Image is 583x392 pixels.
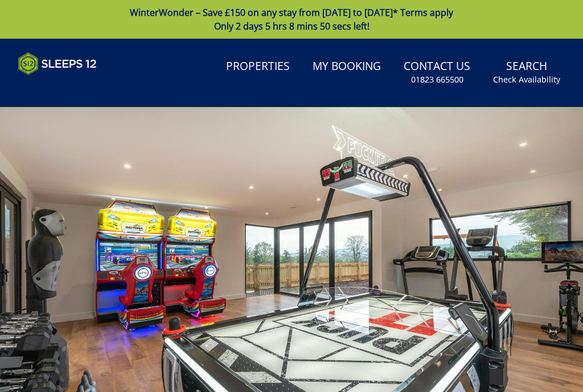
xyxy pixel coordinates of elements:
[411,74,463,85] small: 01823 665500
[399,54,475,91] a: Contact Us01823 665500
[221,54,294,80] a: Properties
[18,52,97,75] img: Sleeps 12
[308,54,385,80] a: My Booking
[493,74,560,85] small: Check Availability
[214,20,369,32] span: Only 2 days 5 hrs 8 mins 50 secs left!
[13,82,132,92] iframe: Customer reviews powered by Trustpilot
[488,54,565,91] a: SearchCheck Availability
